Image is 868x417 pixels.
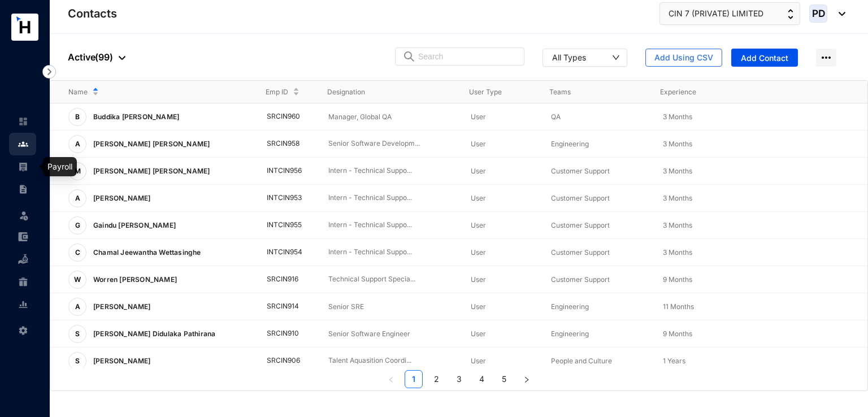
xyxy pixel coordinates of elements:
[266,86,288,98] span: Emp ID
[471,221,486,229] span: User
[18,162,28,172] img: payroll-unselected.b590312f920e76f0c668.svg
[663,167,692,175] span: 3 Months
[18,139,28,149] img: people.b0bd17028ad2877b116a.svg
[663,329,692,338] span: 9 Months
[612,54,620,62] span: down
[731,49,798,67] button: Add Contact
[86,189,155,207] p: [PERSON_NAME]
[68,6,117,21] p: Contacts
[551,355,644,367] p: People and Culture
[75,141,80,147] span: A
[811,8,825,18] span: PD
[249,212,311,239] td: INTCIN955
[451,81,531,103] th: User Type
[663,140,692,148] span: 3 Months
[551,328,644,340] p: Engineering
[645,49,722,67] button: Add Using CSV
[328,247,453,258] p: Intern - Technical Suppo...
[328,301,453,312] p: Senior SRE
[471,140,486,148] span: User
[249,320,311,347] td: SRCIN910
[523,376,530,383] span: right
[74,276,81,283] span: W
[249,239,311,266] td: INTCIN954
[248,81,309,103] th: Emp ID
[75,249,80,256] span: C
[405,370,423,388] li: 1
[249,185,311,212] td: INTCIN953
[9,293,36,316] li: Reports
[663,248,692,257] span: 3 Months
[249,103,311,131] td: SRCIN960
[18,277,28,287] img: gratuity-unselected.a8c340787eea3cf492d7.svg
[551,138,644,150] p: Engineering
[642,81,753,103] th: Experience
[551,111,644,123] p: QA
[18,184,28,194] img: contract-unselected.99e2b2107c0a7dd48938.svg
[833,12,845,16] img: dropdown-black.8e83cc76930a90b1a4fdb6d089b7bf3a.svg
[86,298,155,316] p: [PERSON_NAME]
[659,2,800,25] button: CIN 7 (PRIVATE) LIMITED
[249,293,311,320] td: SRCIN914
[328,193,453,203] p: Intern - Technical Suppo...
[75,114,80,120] span: B
[249,266,311,293] td: SRCIN916
[328,220,453,231] p: Intern - Technical Suppo...
[551,220,644,231] p: Customer Support
[75,358,80,364] span: S
[382,370,400,388] li: Previous Page
[328,328,453,340] p: Senior Software Engineer
[450,370,468,388] li: 3
[86,325,220,343] p: [PERSON_NAME] Didulaka Pathirana
[654,52,713,63] span: Add Using CSV
[471,167,486,175] span: User
[551,193,644,204] p: Customer Support
[741,53,788,64] span: Add Contact
[471,248,486,257] span: User
[551,166,644,177] p: Customer Support
[473,371,490,388] a: 4
[18,232,28,242] img: expense-unselected.2edcf0507c847f3e9e96.svg
[471,329,486,338] span: User
[9,133,36,155] li: Contacts
[816,49,836,67] img: more-horizontal.eedb2faff8778e1aceccc67cc90ae3cb.svg
[9,225,36,248] li: Expenses
[428,371,445,388] a: 2
[86,216,180,234] p: Gaindu [PERSON_NAME]
[9,248,36,271] li: Loan
[328,166,453,176] p: Intern - Technical Suppo...
[427,370,445,388] li: 2
[18,299,28,310] img: report-unselected.e6a6b4230fc7da01f883.svg
[18,325,28,336] img: settings-unselected.1febfda315e6e19643a1.svg
[9,178,36,201] li: Contracts
[382,370,400,388] button: left
[518,370,536,388] li: Next Page
[86,108,184,126] p: Buddika [PERSON_NAME]
[9,271,36,293] li: Gratuity
[86,162,214,180] p: [PERSON_NAME] [PERSON_NAME]
[471,357,486,365] span: User
[663,357,685,365] span: 1 Years
[551,247,644,258] p: Customer Support
[518,370,536,388] button: right
[309,81,451,103] th: Designation
[663,194,692,202] span: 3 Months
[388,376,394,383] span: left
[68,50,125,64] p: Active ( 99 )
[9,155,36,178] li: Payroll
[86,135,214,153] p: [PERSON_NAME] [PERSON_NAME]
[402,51,416,62] img: search.8ce656024d3affaeffe32e5b30621cb7.svg
[542,49,627,67] button: All Types
[496,371,513,388] a: 5
[551,274,644,285] p: Customer Support
[328,138,453,149] p: Senior Software Developm...
[471,275,486,284] span: User
[495,370,513,388] li: 5
[663,221,692,229] span: 3 Months
[551,301,644,312] p: Engineering
[18,116,28,127] img: home-unselected.a29eae3204392db15eaf.svg
[18,254,28,264] img: loan-unselected.d74d20a04637f2d15ab5.svg
[119,56,125,60] img: dropdown-black.8e83cc76930a90b1a4fdb6d089b7bf3a.svg
[788,9,793,19] img: up-down-arrow.74152d26bf9780fbf563ca9c90304185.svg
[663,302,694,311] span: 11 Months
